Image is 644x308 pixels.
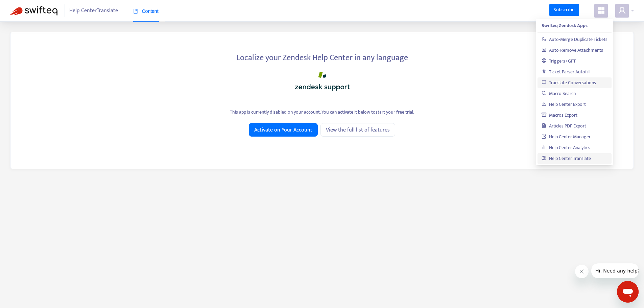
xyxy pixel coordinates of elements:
a: View the full list of features [320,123,395,137]
a: Auto-Merge Duplicate Tickets [542,35,607,43]
a: Subscribe [549,4,579,16]
img: zendesk_support_logo.png [288,69,356,93]
div: Localize your Zendesk Help Center in any language [21,49,623,64]
strong: Swifteq Zendesk Apps [542,22,588,29]
a: Macros Export [542,111,577,119]
span: user [618,6,626,15]
a: Triggers+GPT [542,57,576,65]
span: Activate on Your Account [254,126,312,134]
span: Content [133,8,159,14]
span: book [133,9,138,14]
iframe: Message from company [591,263,639,278]
a: Auto-Remove Attachments [542,46,603,54]
iframe: Button to launch messaging window [617,281,639,303]
a: Help Center Manager [542,133,591,141]
span: View the full list of features [326,126,390,134]
div: This app is currently disabled on your account. You can activate it below to start your free trial . [21,109,623,116]
img: Swifteq [10,6,57,16]
span: Help Center Translate [69,4,118,17]
a: Help Center Export [542,100,586,108]
a: Macro Search [542,90,576,97]
a: Articles PDF Export [542,122,586,130]
a: Help Center Translate [542,155,591,162]
a: Ticket Parser Autofill [542,68,590,76]
span: appstore [597,6,605,15]
button: Activate on Your Account [249,123,318,137]
a: Help Center Analytics [542,144,590,151]
iframe: Close message [575,265,589,278]
span: Hi. Need any help? [4,5,49,10]
a: Translate Conversations [542,79,596,87]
